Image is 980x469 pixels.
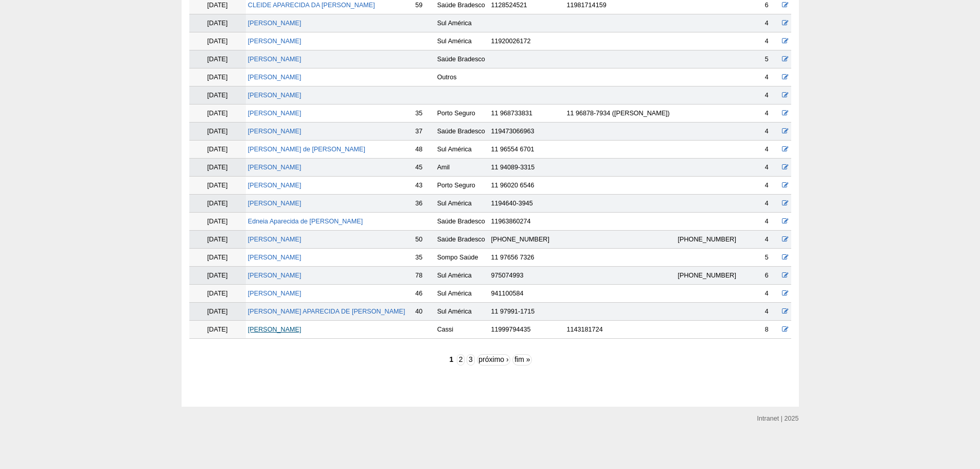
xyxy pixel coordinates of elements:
[248,2,375,9] a: CLEIDE APARECIDA DA [PERSON_NAME]
[189,267,246,285] td: [DATE]
[676,231,741,249] td: [PHONE_NUMBER]
[448,355,455,363] li: 1
[413,285,435,303] td: 46
[189,213,246,231] td: [DATE]
[489,141,565,159] td: 11 96554 6701
[189,177,246,195] td: [DATE]
[248,128,301,135] a: [PERSON_NAME]
[413,249,435,267] td: 35
[763,231,780,249] td: 4
[435,123,489,141] td: Saúde Bradesco
[248,290,301,297] a: [PERSON_NAME]
[763,177,780,195] td: 4
[435,213,489,231] td: Saúde Bradesco
[435,177,489,195] td: Porto Seguro
[489,32,565,50] td: 11920026172
[248,110,301,117] a: [PERSON_NAME]
[489,303,565,321] td: 11 97991-1715
[248,236,301,243] a: [PERSON_NAME]
[189,105,246,123] td: [DATE]
[489,159,565,177] td: 11 94089-3315
[189,321,246,339] td: [DATE]
[189,195,246,213] td: [DATE]
[248,56,301,63] a: [PERSON_NAME]
[763,321,780,339] td: 8
[435,68,489,86] td: Outros
[413,123,435,141] td: 37
[413,105,435,123] td: 35
[413,177,435,195] td: 43
[512,354,532,366] a: fim »
[189,231,246,249] td: [DATE]
[248,92,301,99] a: [PERSON_NAME]
[189,141,246,159] td: [DATE]
[763,141,780,159] td: 4
[435,321,489,339] td: Cassi
[489,249,565,267] td: 11 97656 7326
[189,32,246,50] td: [DATE]
[565,321,676,339] td: 1143181724
[248,326,301,333] a: [PERSON_NAME]
[189,68,246,86] td: [DATE]
[763,213,780,231] td: 4
[763,68,780,86] td: 4
[413,231,435,249] td: 50
[248,254,301,261] a: [PERSON_NAME]
[435,14,489,32] td: Sul América
[763,303,780,321] td: 4
[435,303,489,321] td: Sul América
[189,123,246,141] td: [DATE]
[413,195,435,213] td: 36
[413,267,435,285] td: 78
[763,267,780,285] td: 6
[435,267,489,285] td: Sul América
[189,159,246,177] td: [DATE]
[763,105,780,123] td: 4
[413,159,435,177] td: 45
[435,195,489,213] td: Sul América
[189,14,246,32] td: [DATE]
[757,413,799,424] div: Intranet | 2025
[763,249,780,267] td: 5
[413,303,435,321] td: 40
[248,146,365,153] a: [PERSON_NAME] de [PERSON_NAME]
[763,123,780,141] td: 4
[248,308,405,315] a: [PERSON_NAME] APARECIDA DE [PERSON_NAME]
[676,267,741,285] td: [PHONE_NUMBER]
[435,105,489,123] td: Porto Seguro
[435,249,489,267] td: Sompo Saúde
[435,141,489,159] td: Sul América
[763,159,780,177] td: 4
[248,38,301,45] a: [PERSON_NAME]
[467,354,474,366] a: 3
[763,86,780,105] td: 4
[435,50,489,68] td: Saúde Bradesco
[189,285,246,303] td: [DATE]
[189,86,246,105] td: [DATE]
[189,249,246,267] td: [DATE]
[489,267,565,285] td: 975074993
[413,141,435,159] td: 48
[489,231,565,249] td: [PHONE_NUMBER]
[763,285,780,303] td: 4
[489,285,565,303] td: 941100584
[248,164,301,171] a: [PERSON_NAME]
[763,195,780,213] td: 4
[565,105,676,123] td: 11 96878-7934 ([PERSON_NAME])
[489,195,565,213] td: 1194640-3945
[489,177,565,195] td: 11 96020 6546
[457,354,465,366] a: 2
[248,20,301,27] a: [PERSON_NAME]
[489,321,565,339] td: 11999794435
[763,14,780,32] td: 4
[435,285,489,303] td: Sul América
[248,182,301,189] a: [PERSON_NAME]
[435,231,489,249] td: Saúde Bradesco
[435,159,489,177] td: Amil
[763,50,780,68] td: 5
[189,50,246,68] td: [DATE]
[248,200,301,207] a: [PERSON_NAME]
[489,123,565,141] td: 119473066963
[189,303,246,321] td: [DATE]
[248,272,301,279] a: [PERSON_NAME]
